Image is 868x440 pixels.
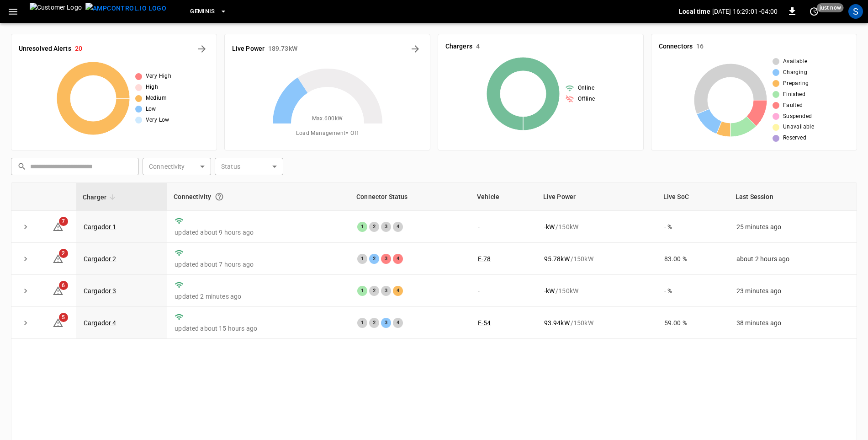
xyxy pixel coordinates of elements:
[657,183,729,211] th: Live SoC
[175,260,343,269] p: updated about 7 hours ago
[712,7,778,16] p: [DATE] 16:29:01 -04:00
[478,255,491,263] a: E-78
[393,222,403,232] div: 4
[544,222,650,231] div: / 150 kW
[175,292,343,301] p: updated 2 minutes ago
[659,42,693,52] h6: Connectors
[657,211,729,243] td: - %
[195,42,209,56] button: All Alerts
[471,211,537,243] td: -
[381,318,391,328] div: 3
[146,72,172,81] span: Very High
[578,84,594,93] span: Online
[729,307,857,339] td: 38 minutes ago
[578,95,595,104] span: Offline
[393,254,403,264] div: 4
[84,287,116,295] a: Cargador 3
[381,254,391,264] div: 3
[357,254,367,264] div: 1
[381,286,391,296] div: 3
[59,313,68,322] span: 5
[369,318,379,328] div: 2
[357,318,367,328] div: 1
[544,318,650,327] div: / 150 kW
[146,83,159,92] span: High
[75,44,82,54] h6: 20
[84,255,116,263] a: Cargador 2
[211,188,228,205] button: Connection between the charger and our software.
[848,4,863,19] div: profile-icon
[657,307,729,339] td: 59.00 %
[544,286,555,295] p: - kW
[175,324,343,333] p: updated about 15 hours ago
[84,319,116,327] a: Cargador 4
[53,287,64,294] a: 6
[186,3,231,21] button: Geminis
[544,254,650,263] div: / 150 kW
[19,220,32,234] button: expand row
[146,105,156,114] span: Low
[268,44,297,54] h6: 189.73 kW
[478,319,491,327] a: E-54
[729,211,857,243] td: 25 minutes ago
[381,222,391,232] div: 3
[783,68,807,77] span: Charging
[369,254,379,264] div: 2
[544,286,650,295] div: / 150 kW
[783,101,803,110] span: Faulted
[783,57,808,66] span: Available
[53,254,64,262] a: 2
[53,222,64,230] a: 7
[296,129,358,138] span: Load Management = Off
[544,254,570,263] p: 95.78 kW
[357,222,367,232] div: 1
[408,42,423,56] button: Energy Overview
[19,316,32,330] button: expand row
[729,243,857,275] td: about 2 hours ago
[393,318,403,328] div: 4
[357,286,367,296] div: 1
[657,275,729,307] td: - %
[729,183,857,211] th: Last Session
[312,114,343,123] span: Max. 600 kW
[19,44,71,54] h6: Unresolved Alerts
[679,7,710,16] p: Local time
[350,183,471,211] th: Connector Status
[369,286,379,296] div: 2
[471,183,537,211] th: Vehicle
[471,275,537,307] td: -
[369,222,379,232] div: 2
[657,243,729,275] td: 83.00 %
[783,112,812,121] span: Suspended
[175,228,343,237] p: updated about 9 hours ago
[85,3,166,14] img: ampcontrol.io logo
[696,42,704,52] h6: 16
[83,192,118,203] span: Charger
[190,6,215,17] span: Geminis
[729,275,857,307] td: 23 minutes ago
[19,252,32,266] button: expand row
[544,318,570,327] p: 93.94 kW
[537,183,657,211] th: Live Power
[476,42,480,52] h6: 4
[783,123,814,132] span: Unavailable
[146,94,167,103] span: Medium
[30,3,82,20] img: Customer Logo
[59,281,68,290] span: 6
[59,249,68,258] span: 2
[84,223,116,231] a: Cargador 1
[807,4,821,19] button: set refresh interval
[174,188,344,205] div: Connectivity
[783,90,805,99] span: Finished
[783,79,809,88] span: Preparing
[783,134,806,143] span: Reserved
[544,222,555,231] p: - kW
[232,44,265,54] h6: Live Power
[817,3,844,12] span: just now
[146,116,169,125] span: Very Low
[19,284,32,298] button: expand row
[53,319,64,326] a: 5
[59,217,68,226] span: 7
[393,286,403,296] div: 4
[445,42,472,52] h6: Chargers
